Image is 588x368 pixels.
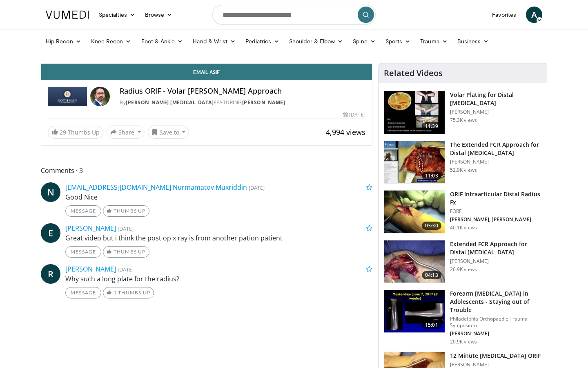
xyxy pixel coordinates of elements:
a: Message [65,287,101,298]
input: Search topics, interventions [212,5,376,25]
h4: Related Videos [384,68,443,78]
span: 04:13 [422,271,441,279]
p: 52.9K views [450,167,477,173]
a: 29 Thumbs Up [48,126,103,139]
p: [PERSON_NAME] [450,109,542,115]
p: [PERSON_NAME] [450,330,542,337]
a: Browse [140,7,178,23]
h3: Volar Plating for Distal [MEDICAL_DATA] [450,91,542,107]
small: [DATE] [249,184,265,191]
button: Share [107,126,145,139]
h3: 12 Minute [MEDICAL_DATA] ORIF [450,352,541,360]
video-js: Video Player [41,63,372,64]
a: [PERSON_NAME] [65,265,116,274]
p: Great video but i think the post op x ray is from another pation patient [65,233,372,243]
div: By FEATURING [120,99,365,106]
a: Knee Recon [86,33,136,49]
span: 29 [60,128,66,136]
span: 15:01 [422,321,441,329]
span: 1 [114,289,117,296]
a: Sports [381,33,416,49]
a: [PERSON_NAME] [242,99,285,106]
span: Comments 3 [41,165,372,176]
p: Why such a long plate for the radius? [65,274,372,284]
h3: Extended FCR Approach for Distal [MEDICAL_DATA] [450,240,542,256]
a: 15:01 Forearm [MEDICAL_DATA] in Adolescents - Staying out of Trouble Philadelphia Orthopaedic Tra... [384,289,542,345]
span: 4,994 views [326,127,365,137]
span: 11:39 [422,122,441,130]
h4: Radius ORIF - Volar [PERSON_NAME] Approach [120,87,365,96]
p: 20.9K views [450,339,477,345]
a: Foot & Ankle [136,33,188,49]
small: [DATE] [118,266,134,273]
div: [DATE] [343,111,365,119]
a: N [41,182,60,202]
a: Thumbs Up [103,205,149,217]
a: R [41,264,60,284]
a: [PERSON_NAME] [65,224,116,233]
a: Business [452,33,494,49]
a: 03:30 ORIF Intraarticular Distal Radius Fx FORE [PERSON_NAME], [PERSON_NAME] 40.1K views [384,190,542,233]
p: 26.9K views [450,266,477,273]
a: 11:39 Volar Plating for Distal [MEDICAL_DATA] [PERSON_NAME] 75.3K views [384,91,542,134]
img: _514ecLNcU81jt9H5hMDoxOjA4MTtFn1_1.150x105_q85_crop-smart_upscale.jpg [384,240,445,283]
span: 11:03 [422,172,441,180]
a: Pediatrics [241,33,284,49]
a: 04:13 Extended FCR Approach for Distal [MEDICAL_DATA] [PERSON_NAME] 26.9K views [384,240,542,283]
a: Thumbs Up [103,246,149,258]
a: Hip Recon [41,33,86,49]
a: Specialties [94,7,140,23]
h3: Forearm [MEDICAL_DATA] in Adolescents - Staying out of Trouble [450,289,542,314]
button: Save to [148,126,189,139]
span: 03:30 [422,222,441,230]
p: [PERSON_NAME], [PERSON_NAME] [450,216,542,223]
a: 11:03 The Extended FCR Approach for Distal [MEDICAL_DATA] [PERSON_NAME] 52.9K views [384,141,542,184]
p: Philadelphia Orthopaedic Trauma Symposium [450,316,542,329]
h3: ORIF Intraarticular Distal Radius Fx [450,190,542,206]
a: [PERSON_NAME] [MEDICAL_DATA] [126,99,214,106]
a: Spine [348,33,380,49]
h3: The Extended FCR Approach for Distal [MEDICAL_DATA] [450,141,542,157]
a: Trauma [415,33,452,49]
a: Favorites [487,7,521,23]
a: [EMAIL_ADDRESS][DOMAIN_NAME] Nurmamatov Muxriddin [65,183,247,192]
img: Avatar [90,87,110,106]
p: 40.1K views [450,224,477,231]
a: Shoulder & Elbow [284,33,348,49]
img: 25619031-145e-4c60-a054-82f5ddb5a1ab.150x105_q85_crop-smart_upscale.jpg [384,290,445,332]
a: Message [65,205,101,217]
a: Message [65,246,101,258]
a: E [41,223,60,243]
p: [PERSON_NAME] [450,258,542,265]
img: 275697_0002_1.png.150x105_q85_crop-smart_upscale.jpg [384,141,445,184]
img: Vumedi-_volar_plating_100006814_3.jpg.150x105_q85_crop-smart_upscale.jpg [384,91,445,134]
a: Email Asif [41,64,372,80]
small: [DATE] [118,225,134,232]
img: Rothman Hand Surgery [48,87,87,106]
p: [PERSON_NAME] [450,361,541,368]
a: Hand & Wrist [188,33,241,49]
a: A [526,7,542,23]
p: 75.3K views [450,117,477,123]
p: Good Nice [65,192,372,202]
a: 1 Thumbs Up [103,287,154,298]
img: 212608_0000_1.png.150x105_q85_crop-smart_upscale.jpg [384,191,445,233]
img: VuMedi Logo [46,11,89,19]
p: FORE [450,208,542,215]
p: [PERSON_NAME] [450,159,542,165]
